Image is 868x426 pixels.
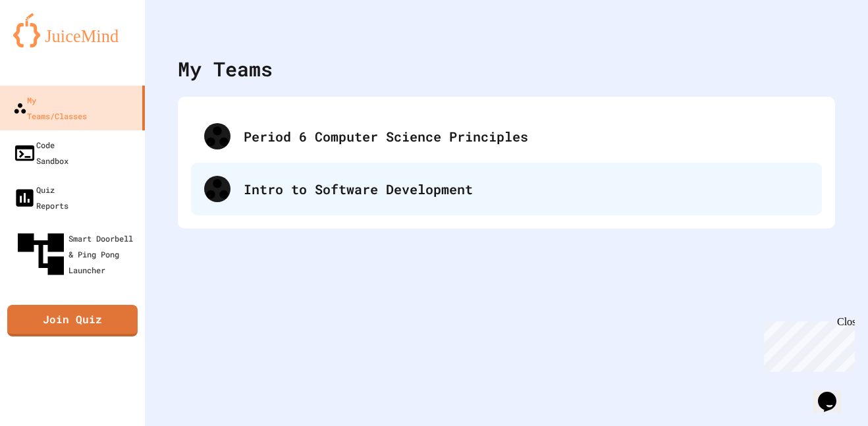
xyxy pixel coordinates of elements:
div: Intro to Software Development [191,163,822,215]
div: Chat with us now!Close [5,5,91,84]
div: Smart Doorbell & Ping Pong Launcher [13,226,140,282]
a: Join Quiz [7,305,138,336]
div: Period 6 Computer Science Principles [191,110,822,163]
iframe: chat widget [813,373,855,413]
div: Code Sandbox [13,137,68,169]
div: My Teams/Classes [13,92,87,124]
div: My Teams [178,54,273,84]
div: Quiz Reports [13,182,68,213]
div: Intro to Software Development [244,179,809,199]
div: Period 6 Computer Science Principles [244,126,809,146]
img: logo-orange.svg [13,13,132,47]
iframe: chat widget [759,316,855,372]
